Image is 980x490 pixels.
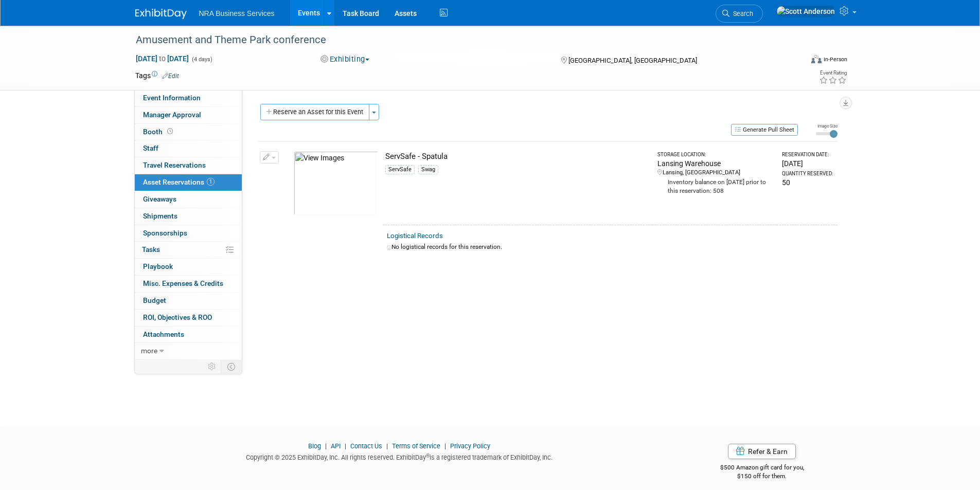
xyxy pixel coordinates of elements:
div: Quantity Reserved: [782,170,833,177]
span: Shipments [143,212,177,220]
td: Personalize Event Tab Strip [203,360,221,373]
span: [GEOGRAPHIC_DATA], [GEOGRAPHIC_DATA] [568,57,697,64]
a: Playbook [135,259,242,275]
div: ServSafe [385,165,415,174]
div: Lansing Warehouse [657,158,773,169]
span: Staff [143,144,158,152]
div: Storage Location: [657,151,773,158]
img: Format-Inperson.png [811,55,822,63]
div: Image Size [816,123,838,129]
a: Manager Approval [135,107,242,123]
a: Logistical Records [387,232,443,240]
a: Edit [162,72,179,80]
td: Tags [135,70,179,81]
a: Booth [135,124,242,140]
div: Copyright © 2025 ExhibitDay, Inc. All rights reserved. ExhibitDay is a registered trademark of Ex... [135,450,664,462]
button: Exhibiting [317,54,373,65]
span: to [157,55,167,63]
span: Tasks [142,245,160,253]
span: NRA Business Services [199,9,275,17]
span: [DATE] [DATE] [135,54,189,63]
div: In-Person [823,56,847,63]
a: Contact Us [350,442,382,450]
sup: ® [426,453,430,459]
a: Sponsorships [135,225,242,242]
a: Privacy Policy [450,442,490,450]
span: Travel Reservations [143,161,206,169]
div: Lansing, [GEOGRAPHIC_DATA] [657,169,773,177]
div: Reservation Date: [782,151,833,158]
div: $150 off for them. [679,472,845,481]
span: | [323,442,329,450]
a: Misc. Expenses & Credits [135,276,242,292]
span: more [141,347,157,355]
div: ServSafe - Spatula [385,151,648,162]
td: Toggle Event Tabs [221,360,242,373]
a: Attachments [135,326,242,343]
div: Event Rating [819,70,847,76]
a: Shipments [135,208,242,225]
a: Event Information [135,90,242,106]
span: Event Information [143,94,201,102]
a: Staff [135,140,242,157]
a: Search [716,5,763,23]
span: Booth not reserved yet [165,128,175,135]
span: Giveaways [143,195,176,203]
div: No logistical records for this reservation. [387,243,833,251]
img: Scott Anderson [776,6,835,17]
button: Reserve an Asset for this Event [260,104,369,120]
a: more [135,343,242,359]
a: Budget [135,293,242,309]
button: Generate Pull Sheet [731,124,798,136]
span: Booth [143,128,175,136]
span: Asset Reservations [143,178,215,186]
a: Terms of Service [392,442,440,450]
div: Amusement and Theme Park conference [132,31,787,49]
div: Swag [418,165,438,174]
span: (4 days) [191,56,212,63]
span: | [384,442,390,450]
span: Sponsorships [143,229,187,237]
span: Budget [143,296,166,304]
a: ROI, Objectives & ROO [135,310,242,326]
div: [DATE] [782,158,833,169]
span: ROI, Objectives & ROO [143,313,212,321]
div: Inventory balance on [DATE] prior to this reservation: 508 [657,177,773,195]
span: Attachments [143,330,184,338]
div: 50 [782,177,833,188]
span: | [442,442,449,450]
a: Giveaways [135,191,242,208]
img: ExhibitDay [135,9,187,19]
span: Playbook [143,262,173,270]
span: | [342,442,349,450]
a: Refer & Earn [728,444,796,459]
div: $500 Amazon gift card for you, [679,457,845,480]
span: 1 [207,178,215,186]
img: View Images [294,151,379,215]
div: Event Format [742,53,848,69]
a: Travel Reservations [135,157,242,174]
a: API [331,442,341,450]
a: Asset Reservations1 [135,174,242,191]
span: Search [729,10,753,17]
a: Tasks [135,242,242,258]
a: Blog [308,442,321,450]
span: Misc. Expenses & Credits [143,279,223,287]
span: Manager Approval [143,111,201,119]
